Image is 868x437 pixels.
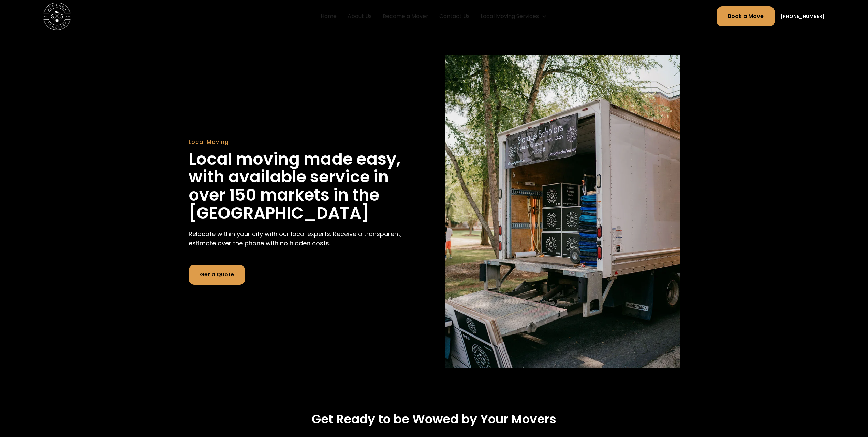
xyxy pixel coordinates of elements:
a: Home [318,7,339,26]
div: Local Moving [189,138,423,146]
a: Get a Quote [189,265,245,285]
img: Local moving made easy. [445,55,680,368]
a: Become a Mover [380,7,431,26]
a: home [43,3,71,30]
a: Book a Move [717,6,775,26]
a: [PHONE_NUMBER] [780,13,825,20]
h2: Get Ready to be Wowed by Your Movers [189,411,680,427]
div: Local Moving Services [478,10,550,23]
a: About Us [345,7,374,26]
a: Contact Us [437,7,472,26]
h1: Local moving made easy, with available service in over 150 markets in the [GEOGRAPHIC_DATA] [189,150,423,222]
div: Local Moving Services [481,12,539,21]
p: Relocate within your city with our local experts. Receive a transparent, estimate over the phone ... [189,229,423,248]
